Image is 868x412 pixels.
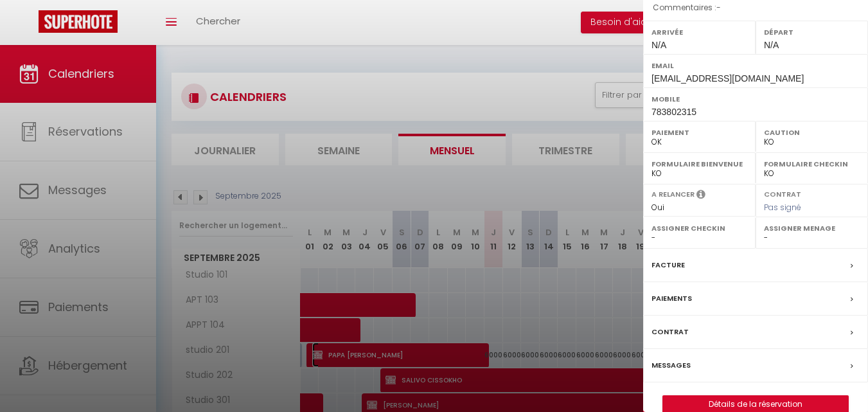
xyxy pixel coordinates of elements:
span: N/A [651,40,666,50]
i: Sélectionner OUI si vous souhaiter envoyer les séquences de messages post-checkout [696,189,705,203]
label: Contrat [651,325,689,339]
label: Contrat [764,189,801,197]
label: Paiements [651,292,692,305]
label: Caution [764,126,860,139]
label: Assigner Menage [764,222,860,235]
span: N/A [764,40,779,50]
button: Ouvrir le widget de chat LiveChat [10,5,49,44]
label: Email [651,59,860,72]
label: Arrivée [651,26,747,39]
label: Mobile [651,93,860,105]
span: 783802315 [651,107,696,117]
span: - [716,2,721,13]
span: Pas signé [764,202,801,213]
label: Facture [651,258,685,272]
label: Paiement [651,126,747,139]
label: Départ [764,26,860,39]
iframe: Chat [813,354,858,402]
label: Formulaire Bienvenue [651,157,747,170]
label: A relancer [651,189,695,200]
span: [EMAIL_ADDRESS][DOMAIN_NAME] [651,73,804,84]
p: Commentaires : [653,1,858,14]
label: Messages [651,359,691,372]
label: Formulaire Checkin [764,157,860,170]
label: Assigner Checkin [651,222,747,235]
